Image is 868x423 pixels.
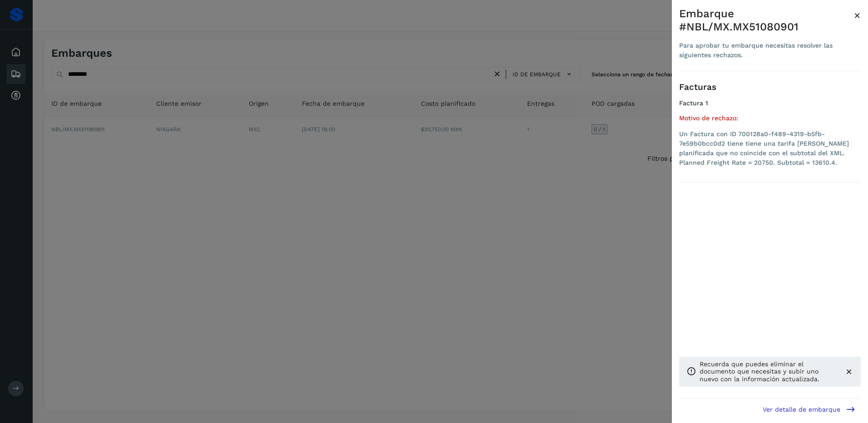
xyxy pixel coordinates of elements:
h3: Facturas [679,82,861,93]
h5: Motivo de rechazo: [679,114,861,122]
div: Embarque #NBL/MX.MX51080901 [679,7,854,34]
button: Ver detalle de embarque [757,399,861,419]
div: Para aprobar tu embarque necesitas resolver las siguientes rechazos. [679,41,854,60]
p: Recuerda que puedes eliminar el documento que necesitas y subir uno nuevo con la información actu... [700,360,837,383]
button: Close [854,7,861,24]
h4: Factura 1 [679,99,861,107]
li: Un Factura con ID 700128a0-f489-4319-b5fb-7e59b0bcc0d2 tiene tiene una tarifa [PERSON_NAME] plani... [679,129,861,167]
span: Ver detalle de embarque [763,406,840,413]
span: × [854,9,861,22]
